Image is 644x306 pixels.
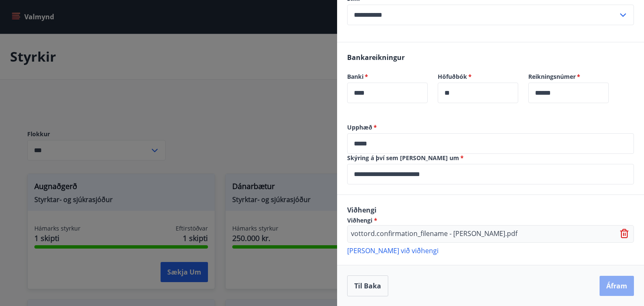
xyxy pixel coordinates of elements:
[347,154,634,162] label: Skýring á því sem [PERSON_NAME] um
[438,73,518,81] label: Höfuðbók
[347,133,634,154] div: Upphæð
[347,275,388,296] button: Til baka
[347,164,634,184] div: Skýring á því sem sótt er um
[347,53,405,62] span: Bankareikningur
[351,229,517,239] p: vottord.confirmation_filename - [PERSON_NAME].pdf
[528,73,609,81] label: Reikningsnúmer
[347,216,377,224] span: Viðhengi
[347,205,377,215] span: Viðhengi
[600,276,634,296] button: Áfram
[347,246,634,254] p: [PERSON_NAME] við viðhengi
[347,123,634,132] label: Upphæð
[347,73,428,81] label: Banki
